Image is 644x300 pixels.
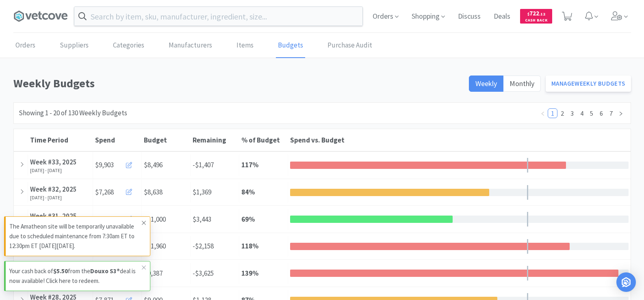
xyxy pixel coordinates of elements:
[95,214,114,225] span: $7,556
[193,136,237,145] div: Remaining
[557,108,567,118] li: 2
[9,266,142,286] p: Your cash back of from the deal is now available! Click here to redeem.
[577,109,586,118] a: 4
[567,108,577,118] li: 3
[475,79,497,88] span: Weekly
[167,33,214,58] a: Manufacturers
[30,184,91,195] div: Week #32, 2025
[241,242,258,250] strong: 118 %
[90,267,120,275] strong: Douxo S3®
[111,33,146,58] a: Categories
[510,79,534,88] span: Monthly
[95,136,140,145] div: Spend
[587,109,596,118] a: 5
[577,108,587,118] li: 4
[597,109,606,118] a: 6
[9,222,142,251] p: The Amatheon site will be temporarily unavailable due to scheduled maintenance from 7:30am ET to ...
[618,111,623,116] i: icon: right
[596,108,606,118] li: 6
[193,188,211,196] span: $1,369
[455,13,484,20] a: Discuss
[540,111,545,116] i: icon: left
[53,267,68,275] strong: $5.50
[144,215,166,224] span: $11,000
[520,5,552,27] a: $722.12Cash Back
[290,136,629,145] div: Spend vs. Budget
[95,160,114,171] span: $9,903
[30,211,91,222] div: Week #31, 2025
[95,187,114,198] span: $7,268
[548,108,557,118] li: 1
[13,74,464,93] h1: Weekly Budgets
[144,188,163,196] span: $8,638
[30,157,91,168] div: Week #33, 2025
[144,136,189,145] div: Budget
[193,160,214,169] span: -$1,407
[234,33,256,58] a: Items
[30,195,91,201] div: [DATE] - [DATE]
[527,11,529,17] span: $
[548,109,557,118] a: 1
[490,13,514,20] a: Deals
[568,109,577,118] a: 3
[325,33,374,58] a: Purchase Audit
[144,269,163,278] span: $9,387
[193,242,214,250] span: -$2,158
[144,242,166,250] span: $11,960
[241,269,258,278] strong: 139 %
[538,108,548,118] li: Previous Page
[241,136,286,145] div: % of Budget
[193,269,214,278] span: -$3,625
[558,109,567,118] a: 2
[527,9,545,17] span: 722
[30,168,91,173] div: [DATE] - [DATE]
[546,76,631,92] a: ManageWeekly Budgets
[19,108,127,119] div: Showing 1 - 20 of 130 Weekly Budgets
[74,7,362,26] input: Search by item, sku, manufacturer, ingredient, size...
[241,215,255,224] strong: 69 %
[606,108,616,118] li: 7
[241,160,258,169] strong: 117 %
[587,108,596,118] li: 5
[30,136,91,145] div: Time Period
[539,11,545,17] span: . 12
[616,272,636,292] div: Open Intercom Messenger
[193,215,211,224] span: $3,443
[58,33,91,58] a: Suppliers
[276,33,305,58] a: Budgets
[13,33,37,58] a: Orders
[144,160,163,169] span: $8,496
[616,108,626,118] li: Next Page
[525,18,547,24] span: Cash Back
[607,109,616,118] a: 7
[241,188,255,196] strong: 84 %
